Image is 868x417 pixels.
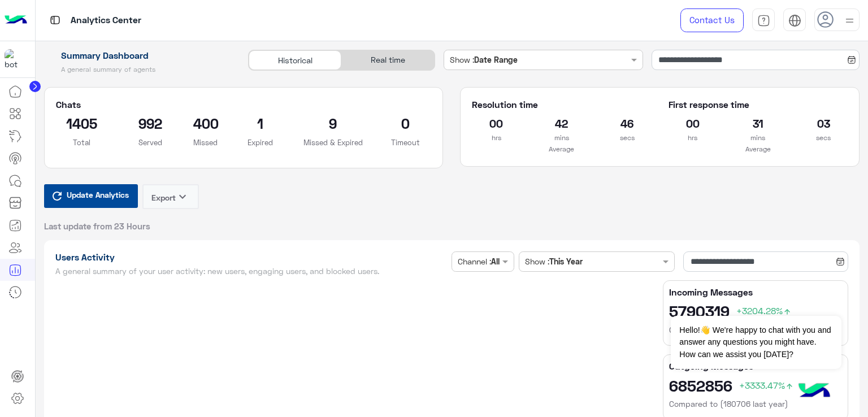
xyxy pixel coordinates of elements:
[603,132,652,144] p: secs
[56,137,108,148] p: Total
[124,114,176,132] h2: 992
[669,114,717,132] h2: 00
[5,49,25,69] img: 1403182699927242
[71,13,141,28] p: Analytics Center
[734,114,782,132] h2: 31
[56,114,108,132] h2: 1405
[5,8,27,32] img: Logo
[757,14,770,27] img: tab
[752,8,775,32] a: tab
[472,132,520,144] p: hrs
[249,50,341,70] div: Historical
[669,99,848,110] h5: First response time
[142,184,199,209] button: Exportkeyboard_arrow_down
[193,114,218,132] h2: 400
[669,376,842,394] h2: 6852856
[669,360,842,372] h5: Outgoing Messages
[44,220,150,232] span: Last update from 23 Hours
[788,14,801,27] img: tab
[671,316,841,369] span: Hello!👋 We're happy to chat with you and answer any questions you might have. How can we assist y...
[472,114,520,132] h2: 00
[303,114,363,132] h2: 9
[124,137,176,148] p: Served
[603,114,652,132] h2: 46
[795,372,834,411] img: hulul-logo.png
[739,380,794,390] span: +3333.47%
[303,137,363,148] p: Missed & Expired
[669,286,842,298] h5: Incoming Messages
[55,267,448,276] h5: A general summary of your user activity: new users, engaging users, and blocked users.
[472,99,651,110] h5: Resolution time
[48,13,62,27] img: tab
[56,99,432,110] h5: Chats
[44,65,236,74] h5: A general summary of agents
[669,144,848,155] p: Average
[44,184,138,208] button: Update Analytics
[380,137,432,148] p: Timeout
[176,190,189,203] i: keyboard_arrow_down
[380,114,432,132] h2: 0
[799,114,848,132] h2: 03
[55,251,448,263] h1: Users Activity
[669,302,842,320] h2: 5790319
[64,187,132,202] span: Update Analytics
[669,324,842,336] h6: Compared to (180706 last year)
[669,398,842,410] h6: Compared to (180706 last year)
[235,114,287,132] h2: 1
[669,132,717,144] p: hrs
[680,8,744,32] a: Contact Us
[193,137,218,148] p: Missed
[235,137,287,148] p: Expired
[799,132,848,144] p: secs
[341,50,434,70] div: Real time
[537,132,586,144] p: mins
[843,14,857,28] img: profile
[537,114,586,132] h2: 42
[472,144,651,155] p: Average
[44,50,236,61] h1: Summary Dashboard
[734,132,782,144] p: mins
